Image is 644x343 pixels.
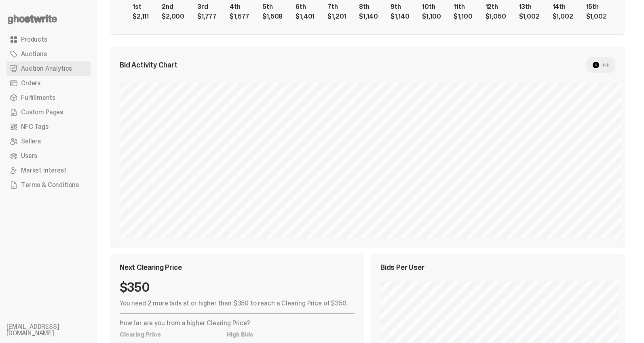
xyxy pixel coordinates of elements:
div: $1,577 [230,13,249,20]
div: $350 [120,281,355,294]
a: NFC Tags [6,120,91,134]
div: $1,508 [262,13,283,20]
span: Terms & Conditions [21,182,79,188]
div: 12th [486,4,506,10]
a: Orders [6,76,91,90]
a: Sellers [6,134,91,149]
div: $1,777 [197,13,217,20]
div: 13th [519,4,540,10]
span: Next Clearing Price [120,264,182,271]
span: Orders [21,80,40,86]
a: Products [6,32,91,47]
a: Auctions [6,47,91,61]
span: Bid Activity Chart [120,61,177,69]
div: $1,002 [553,13,573,20]
span: Fulfillments [21,95,55,101]
div: $1,140 [391,13,409,20]
div: $1,401 [296,13,315,20]
a: Custom Pages [6,105,91,120]
div: $1,140 [359,13,378,20]
p: You need 2 more bids at or higher than $350 to reach a Clearing Price of $350. [120,300,355,307]
div: 4th [230,4,249,10]
li: [EMAIL_ADDRESS][DOMAIN_NAME] [6,324,103,337]
div: $1,002 [586,13,607,20]
a: Fulfillments [6,90,91,105]
div: 5th [262,4,283,10]
span: Products [21,36,47,43]
div: $1,100 [422,13,441,20]
a: Terms & Conditions [6,178,91,192]
div: 7th [327,4,346,10]
div: 3rd [197,4,217,10]
span: NFC Tags [21,124,49,130]
a: Users [6,149,91,163]
th: High Bids [227,326,355,343]
span: Custom Pages [21,109,63,116]
div: 11th [454,4,472,10]
div: $1,201 [327,13,346,20]
span: Auction Analytics [21,65,72,72]
a: Market Interest [6,163,91,178]
div: 2nd [162,4,184,10]
div: 1st [133,4,149,10]
div: 10th [422,4,441,10]
div: $1,050 [486,13,506,20]
span: Bids Per User [380,264,424,271]
div: $1,002 [519,13,540,20]
div: 6th [296,4,315,10]
span: Users [21,153,37,159]
span: Auctions [21,51,47,57]
div: 8th [359,4,378,10]
a: Auction Analytics [6,61,91,76]
th: Clearing Price [120,326,227,343]
p: How far are you from a higher Clearing Price? [120,320,355,326]
div: $2,111 [133,13,149,20]
div: $1,100 [454,13,472,20]
div: $2,000 [162,13,184,20]
div: 14th [553,4,573,10]
span: Market Interest [21,167,67,174]
div: 9th [391,4,409,10]
span: Sellers [21,138,41,145]
div: 15th [586,4,607,10]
